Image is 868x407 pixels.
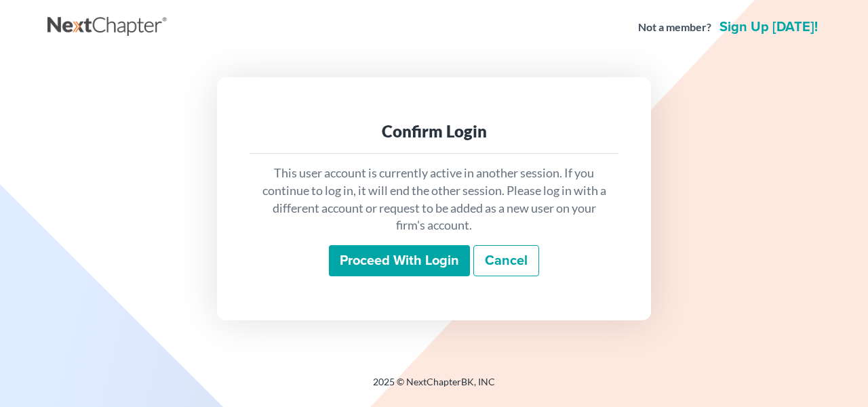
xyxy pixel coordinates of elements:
p: This user account is currently active in another session. If you continue to log in, it will end ... [260,165,608,234]
input: Proceed with login [329,245,470,276]
a: Sign up [DATE]! [717,20,821,34]
div: Confirm Login [260,121,608,142]
strong: Not a member? [638,20,711,35]
a: Cancel [473,245,539,276]
div: 2025 © NextChapterBK, INC [47,375,821,400]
